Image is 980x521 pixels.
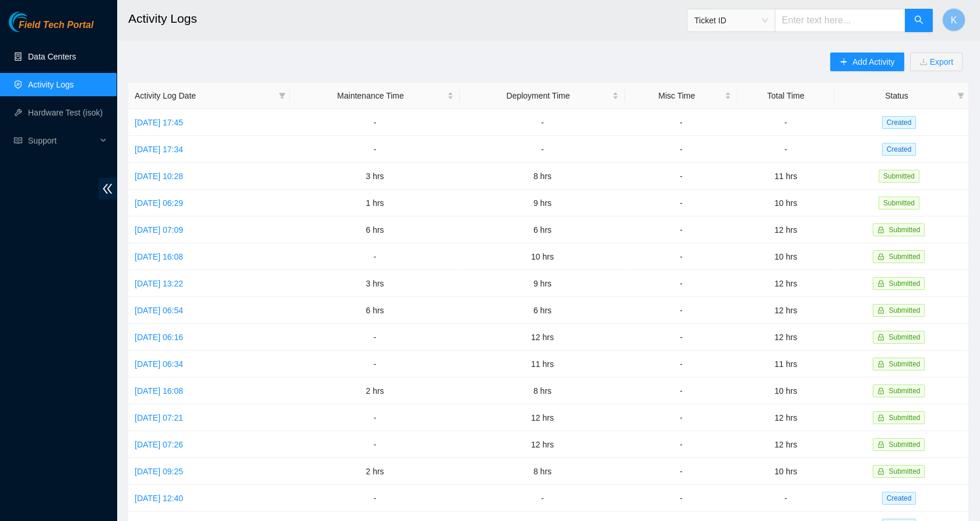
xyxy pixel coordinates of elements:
[888,414,920,422] span: Submitted
[135,279,183,288] a: [DATE] 13:22
[737,270,834,297] td: 12 hrs
[882,116,916,129] span: Created
[135,118,183,127] a: [DATE] 17:45
[9,12,59,32] img: Akamai Technologies
[460,404,624,431] td: 12 hrs
[737,163,834,190] td: 11 hrs
[879,197,919,209] span: Submitted
[9,21,93,36] a: Akamai TechnologiesField Tech Portal
[276,87,288,104] span: filter
[460,485,624,512] td: -
[135,359,183,369] a: [DATE] 06:34
[877,387,884,394] span: lock
[625,297,737,324] td: -
[625,216,737,243] td: -
[290,404,461,431] td: -
[625,324,737,351] td: -
[290,458,461,485] td: 2 hrs
[460,458,624,485] td: 8 hrs
[625,431,737,458] td: -
[135,386,183,396] a: [DATE] 16:08
[888,333,920,341] span: Submitted
[28,52,76,61] a: Data Centers
[877,280,884,287] span: lock
[625,485,737,512] td: -
[290,270,461,297] td: 3 hrs
[737,216,834,243] td: 12 hrs
[135,145,183,154] a: [DATE] 17:34
[951,13,957,27] span: K
[888,467,920,475] span: Submitted
[460,297,624,324] td: 6 hrs
[737,190,834,216] td: 10 hrs
[737,297,834,324] td: 12 hrs
[625,377,737,404] td: -
[14,137,22,145] span: read
[135,172,183,181] a: [DATE] 10:28
[914,15,923,26] span: search
[888,253,920,261] span: Submitted
[135,333,183,342] a: [DATE] 06:16
[877,468,884,475] span: lock
[737,485,834,512] td: -
[625,351,737,377] td: -
[28,80,74,89] a: Activity Logs
[737,458,834,485] td: 10 hrs
[290,297,461,324] td: 6 hrs
[135,198,183,208] a: [DATE] 06:29
[460,136,624,163] td: -
[625,243,737,270] td: -
[290,136,461,163] td: -
[135,306,183,315] a: [DATE] 06:54
[625,458,737,485] td: -
[290,109,461,136] td: -
[830,53,904,71] button: plusAdd Activity
[877,441,884,448] span: lock
[737,136,834,163] td: -
[460,163,624,190] td: 8 hrs
[888,306,920,314] span: Submitted
[28,108,103,117] a: Hardware Test (isok)
[625,109,737,136] td: -
[888,360,920,368] span: Submitted
[877,253,884,260] span: lock
[957,92,964,99] span: filter
[877,414,884,421] span: lock
[135,440,183,449] a: [DATE] 07:26
[877,334,884,341] span: lock
[737,324,834,351] td: 12 hrs
[942,8,965,32] button: K
[852,55,894,68] span: Add Activity
[840,58,848,67] span: plus
[460,109,624,136] td: -
[737,351,834,377] td: 11 hrs
[737,431,834,458] td: 12 hrs
[737,83,834,109] th: Total Time
[460,243,624,270] td: 10 hrs
[888,226,920,234] span: Submitted
[28,129,97,152] span: Support
[460,270,624,297] td: 9 hrs
[135,252,183,261] a: [DATE] 16:08
[99,178,117,200] span: double-left
[290,351,461,377] td: -
[877,226,884,233] span: lock
[279,92,286,99] span: filter
[290,431,461,458] td: -
[290,485,461,512] td: -
[135,494,183,503] a: [DATE] 12:40
[290,163,461,190] td: 3 hrs
[625,136,737,163] td: -
[290,377,461,404] td: 2 hrs
[625,190,737,216] td: -
[694,12,768,29] span: Ticket ID
[905,9,933,32] button: search
[625,270,737,297] td: -
[460,351,624,377] td: 11 hrs
[135,225,183,235] a: [DATE] 07:09
[737,243,834,270] td: 10 hrs
[135,413,183,422] a: [DATE] 07:21
[888,387,920,395] span: Submitted
[290,324,461,351] td: -
[910,53,963,71] button: downloadExport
